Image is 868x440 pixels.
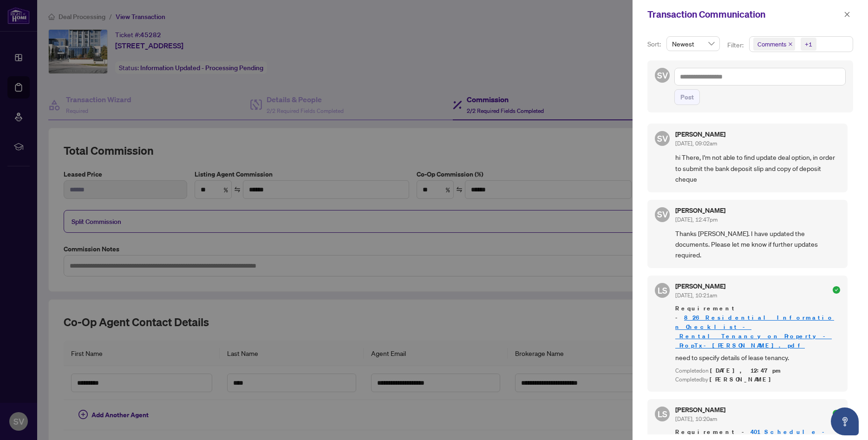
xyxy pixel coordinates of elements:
span: LS [658,407,667,420]
span: LS [658,284,667,297]
div: +1 [805,39,812,49]
span: SV [657,132,668,145]
span: Requirement - [675,304,840,350]
button: Open asap [831,407,859,435]
span: [PERSON_NAME] [710,375,776,383]
span: check-circle [833,410,840,417]
span: hi There, I'm not able to find update deal option, in order to submit the bank deposit slip and c... [675,152,840,184]
div: Completed on [675,367,840,375]
span: [DATE], 10:20am [675,415,717,422]
p: Filter: [727,40,745,50]
span: [DATE], 09:02am [675,140,717,147]
h5: [PERSON_NAME] [675,283,725,289]
a: 826_Residential_Information_Checklist_-_Rental_Tenancy_on_Property_-_PropTx-[PERSON_NAME].pdf [675,314,834,349]
div: Completed by [675,375,840,384]
span: Comments [757,39,786,49]
h5: [PERSON_NAME] [675,131,725,138]
span: Newest [672,37,714,51]
span: check-circle [833,286,840,294]
button: Post [674,89,700,105]
span: need to specify details of lease tenancy. [675,352,840,363]
span: Comments [753,38,795,51]
h5: [PERSON_NAME] [675,207,725,214]
span: close [788,42,793,46]
h5: [PERSON_NAME] [675,407,725,413]
div: Transaction Communication [647,7,841,21]
span: SV [657,69,668,82]
span: Thanks [PERSON_NAME]. I have updated the documents. Please let me know if further updates required. [675,228,840,261]
span: close [844,11,850,18]
span: [DATE], 10:21am [675,292,717,299]
span: [DATE], 12:47pm [710,367,782,374]
span: SV [657,208,668,221]
span: [DATE], 12:47pm [675,216,718,223]
p: Sort: [647,39,663,49]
